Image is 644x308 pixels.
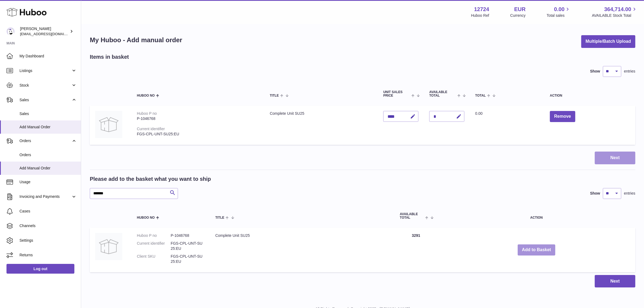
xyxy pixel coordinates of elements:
button: Remove [550,111,575,122]
strong: EUR [514,6,526,13]
span: Returns [19,253,77,258]
span: My Dashboard [19,54,77,59]
a: Log out [6,264,74,274]
span: entries [624,191,635,196]
span: Huboo no [137,216,155,219]
h2: Please add to the basket what you want to ship [90,175,211,183]
span: entries [624,69,635,74]
button: Next [595,275,635,288]
span: 364,714.00 [604,6,631,13]
dd: FGS-CPL-UNT-SU25:EU [171,254,204,264]
span: Cases [19,209,77,214]
img: internalAdmin-12724@internal.huboo.com [6,27,15,35]
a: 364,714.00 AVAILABLE Stock Total [592,6,638,18]
img: Complete Unit SU25 [95,111,122,138]
span: 0.00 [554,6,565,13]
span: Title [215,216,224,219]
span: 0.00 [475,111,483,116]
span: Add Manual Order [19,124,77,130]
span: Orders [19,152,77,158]
span: Title [270,94,279,97]
div: Huboo P no [137,111,157,116]
span: Channels [19,223,77,228]
span: Orders [19,138,71,143]
span: Add Manual Order [19,166,77,171]
div: [PERSON_NAME] [20,26,69,37]
td: Complete Unit SU25 [210,228,394,272]
span: Sales [19,111,77,116]
span: Unit Sales Price [383,90,410,97]
div: FGS-CPL-UNT-SU25:EU [137,132,259,137]
span: AVAILABLE Stock Total [592,13,638,18]
label: Show [590,191,600,196]
div: Huboo Ref [471,13,489,18]
div: Currency [510,13,526,18]
button: Multiple/Batch Upload [581,35,635,48]
span: AVAILABLE Total [400,212,424,219]
dt: Client SKU [137,254,171,264]
span: Huboo no [137,94,155,97]
span: Settings [19,238,77,243]
span: Stock [19,83,71,88]
h2: Items in basket [90,53,129,61]
a: 0.00 Total sales [547,6,571,18]
button: Next [595,152,635,164]
th: Action [438,207,635,225]
div: Action [550,94,630,97]
span: Total [475,94,486,97]
h1: My Huboo - Add manual order [90,36,182,44]
img: Complete Unit SU25 [95,233,122,260]
div: Current identifier [137,127,165,131]
strong: 12724 [474,6,489,13]
div: P-1046768 [137,116,259,121]
label: Show [590,69,600,74]
span: Usage [19,179,77,185]
td: Complete Unit SU25 [264,106,378,145]
td: 3291 [394,228,438,272]
dd: FGS-CPL-UNT-SU25:EU [171,241,204,251]
span: Total sales [547,13,571,18]
span: Sales [19,97,71,103]
dt: Current identifier [137,241,171,251]
span: Listings [19,68,71,73]
dt: Huboo P no [137,233,171,238]
span: Invoicing and Payments [19,194,71,199]
span: AVAILABLE Total [429,90,456,97]
button: Add to Basket [518,244,556,255]
span: [EMAIL_ADDRESS][DOMAIN_NAME] [20,32,80,36]
dd: P-1046768 [171,233,204,238]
